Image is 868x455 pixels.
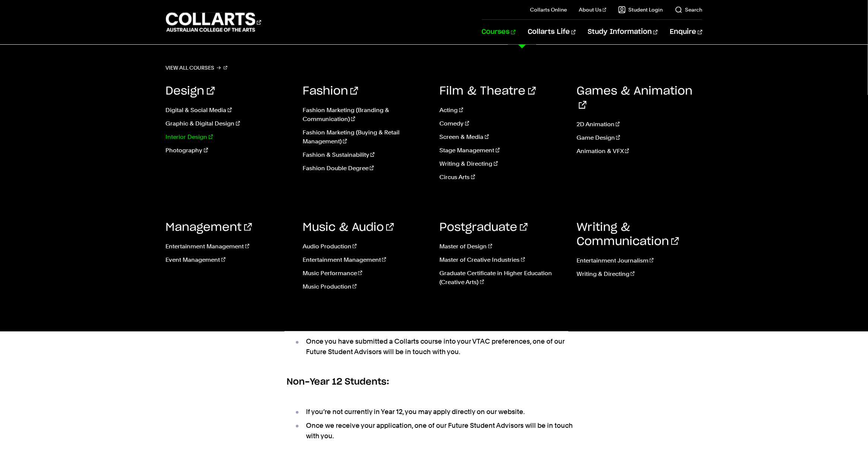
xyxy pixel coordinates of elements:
a: Design [166,86,215,97]
a: Music Production [303,282,429,291]
a: Game Design [577,133,703,142]
a: Graduate Certificate in Higher Education (Creative Arts) [440,269,566,287]
a: Entertainment Management [166,242,292,251]
a: Search [675,6,703,13]
a: Games & Animation [577,86,692,111]
a: Fashion Marketing (Branding & Communication) [303,106,429,124]
a: Courses [482,20,516,44]
a: Student Login [618,6,663,13]
li: Once you have submitted a Collarts course into your VTAC preferences, one of our Future Student A... [294,336,581,357]
a: Film & Theatre [440,86,536,97]
a: Music Performance [303,269,429,278]
a: Audio Production [303,242,429,251]
a: Collarts Online [530,6,567,13]
a: Photography [166,146,292,155]
a: Study Information [588,20,658,44]
div: Go to homepage [166,12,261,33]
h6: Non-Year 12 Students: [287,375,581,389]
a: Event Management [166,255,292,264]
a: Animation & VFX [577,147,703,156]
a: Entertainment Journalism [577,256,703,265]
a: Fashion Marketing (Buying & Retail Management) [303,128,429,146]
a: Postgraduate [440,222,528,233]
a: Entertainment Management [303,255,429,264]
a: Graphic & Digital Design [166,119,292,128]
a: Writing & Communication [577,222,679,247]
a: View all courses [166,63,228,73]
a: Comedy [440,119,566,128]
a: Screen & Media [440,133,566,141]
a: Acting [440,106,566,115]
a: Stage Management [440,146,566,155]
a: 2D Animation [577,120,703,129]
a: Writing & Directing [577,270,703,279]
a: Enquire [670,20,702,44]
a: Music & Audio [303,222,394,233]
a: Circus Arts [440,173,566,182]
a: Fashion [303,86,358,97]
li: Once we receive your application, one of our Future Student Advisors will be in touch with you. [294,420,581,441]
a: Master of Design [440,242,566,251]
a: Collarts Life [528,20,576,44]
a: About Us [579,6,606,13]
a: Fashion Double Degree [303,164,429,173]
a: Master of Creative Industries [440,255,566,264]
a: Interior Design [166,133,292,141]
a: Digital & Social Media [166,106,292,115]
a: Writing & Directing [440,159,566,168]
li: If you’re not currently in Year 12, you may apply directly on our website. [294,407,581,417]
a: Management [166,222,252,233]
a: Fashion & Sustainability [303,150,429,159]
